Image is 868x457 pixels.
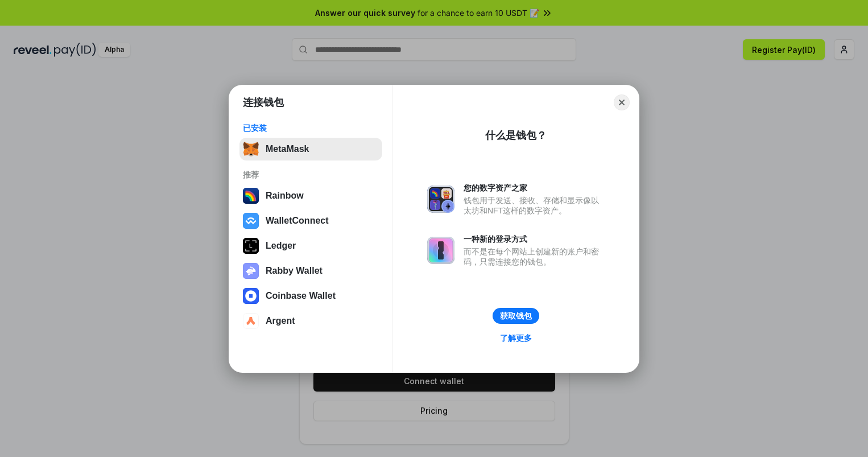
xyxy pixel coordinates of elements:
img: svg+xml,%3Csvg%20width%3D%2228%22%20height%3D%2228%22%20viewBox%3D%220%200%2028%2028%22%20fill%3D... [243,313,259,329]
button: Rainbow [239,184,382,207]
div: 了解更多 [500,333,532,343]
div: 推荐 [243,170,379,180]
div: 一种新的登录方式 [464,234,605,244]
button: 获取钱包 [493,308,539,324]
button: MetaMask [239,138,382,160]
a: 了解更多 [493,331,539,345]
img: svg+xml,%3Csvg%20width%3D%2228%22%20height%3D%2228%22%20viewBox%3D%220%200%2028%2028%22%20fill%3D... [243,288,259,304]
button: Ledger [239,234,382,257]
div: WalletConnect [266,216,329,226]
div: 获取钱包 [500,311,532,321]
img: svg+xml,%3Csvg%20xmlns%3D%22http%3A%2F%2Fwww.w3.org%2F2000%2Fsvg%22%20fill%3D%22none%22%20viewBox... [243,263,259,279]
div: Rabby Wallet [266,266,323,276]
button: Close [614,94,630,110]
div: Argent [266,316,295,326]
img: svg+xml,%3Csvg%20width%3D%2228%22%20height%3D%2228%22%20viewBox%3D%220%200%2028%2028%22%20fill%3D... [243,213,259,229]
img: svg+xml,%3Csvg%20xmlns%3D%22http%3A%2F%2Fwww.w3.org%2F2000%2Fsvg%22%20width%3D%2228%22%20height%3... [243,238,259,254]
div: MetaMask [266,144,309,154]
button: Argent [239,310,382,332]
div: 已安装 [243,123,379,133]
button: WalletConnect [239,209,382,232]
div: 钱包用于发送、接收、存储和显示像以太坊和NFT这样的数字资产。 [464,195,605,216]
button: Rabby Wallet [239,260,382,282]
div: Coinbase Wallet [266,291,336,301]
div: Rainbow [266,191,304,201]
button: Coinbase Wallet [239,285,382,307]
img: svg+xml,%3Csvg%20fill%3D%22none%22%20height%3D%2233%22%20viewBox%3D%220%200%2035%2033%22%20width%... [243,141,259,157]
img: svg+xml,%3Csvg%20xmlns%3D%22http%3A%2F%2Fwww.w3.org%2F2000%2Fsvg%22%20fill%3D%22none%22%20viewBox... [427,237,454,264]
img: svg+xml,%3Csvg%20width%3D%22120%22%20height%3D%22120%22%20viewBox%3D%220%200%20120%20120%22%20fil... [243,188,259,204]
div: 什么是钱包？ [485,129,547,142]
div: Ledger [266,241,296,251]
img: svg+xml,%3Csvg%20xmlns%3D%22http%3A%2F%2Fwww.w3.org%2F2000%2Fsvg%22%20fill%3D%22none%22%20viewBox... [427,186,454,213]
div: 而不是在每个网站上创建新的账户和密码，只需连接您的钱包。 [464,246,605,267]
div: 您的数字资产之家 [464,183,605,193]
h1: 连接钱包 [243,96,284,109]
